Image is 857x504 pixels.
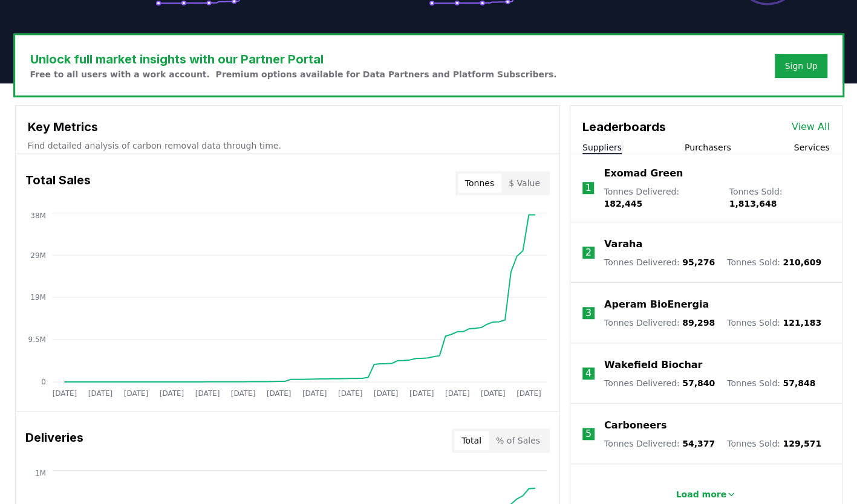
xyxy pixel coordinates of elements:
button: Suppliers [582,141,622,153]
p: Tonnes Delivered : [604,186,717,210]
tspan: [DATE] [88,389,112,397]
span: 121,183 [783,318,821,328]
span: 95,276 [682,257,715,267]
tspan: [DATE] [52,389,77,397]
tspan: [DATE] [230,389,255,397]
a: Aperam BioEnergia [604,297,709,312]
h3: Leaderboards [582,118,666,136]
p: Free to all users with a work account. Premium options available for Data Partners and Platform S... [30,68,557,80]
a: View All [792,120,830,134]
tspan: [DATE] [123,389,148,397]
button: Services [793,141,829,153]
tspan: 9.5M [28,335,45,344]
tspan: [DATE] [159,389,184,397]
p: Tonnes Sold : [727,256,821,268]
p: Load more [676,488,726,500]
span: 57,848 [783,378,815,388]
button: Tonnes [458,173,501,193]
span: 57,840 [682,378,715,388]
p: Tonnes Delivered : [604,256,715,268]
tspan: [DATE] [195,389,220,397]
a: Sign Up [784,60,817,72]
button: % of Sales [489,431,547,450]
span: 182,445 [604,199,642,208]
p: Tonnes Sold : [729,186,829,210]
span: 54,377 [682,439,715,448]
button: $ Value [501,173,547,193]
tspan: 0 [41,378,46,386]
button: Purchasers [685,141,731,153]
tspan: [DATE] [409,389,434,397]
p: Tonnes Sold : [727,438,821,450]
tspan: 19M [30,293,46,302]
tspan: [DATE] [516,389,541,397]
a: Varaha [604,237,642,251]
h3: Total Sales [25,171,91,195]
p: Tonnes Sold : [727,377,815,389]
tspan: [DATE] [266,389,291,397]
tspan: [DATE] [374,389,399,397]
p: 1 [585,181,591,195]
tspan: [DATE] [445,389,470,397]
a: Carboneers [604,418,666,433]
tspan: 29M [30,251,46,259]
button: Sign Up [775,54,827,78]
tspan: 38M [30,211,46,219]
span: 89,298 [682,318,715,328]
p: Tonnes Delivered : [604,438,715,450]
a: Wakefield Biochar [604,358,702,372]
p: Tonnes Delivered : [604,377,715,389]
button: Total [454,431,489,450]
tspan: [DATE] [481,389,506,397]
p: 3 [585,306,591,320]
p: 2 [585,245,591,260]
a: Exomad Green [604,166,683,181]
p: Tonnes Sold : [727,317,821,329]
span: 210,609 [783,257,821,267]
tspan: 1M [34,468,45,477]
h3: Deliveries [25,428,83,453]
p: 4 [585,366,591,381]
tspan: [DATE] [338,389,363,397]
p: 5 [585,427,591,441]
tspan: [DATE] [302,389,327,397]
h3: Key Metrics [28,118,547,136]
p: Find detailed analysis of carbon removal data through time. [28,140,547,152]
p: Tonnes Delivered : [604,317,715,329]
span: 129,571 [783,439,821,448]
span: 1,813,648 [729,199,777,208]
h3: Unlock full market insights with our Partner Portal [30,50,557,68]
